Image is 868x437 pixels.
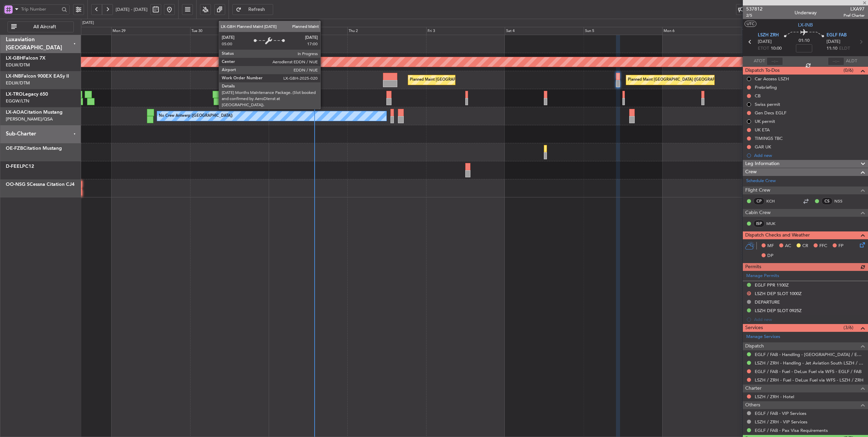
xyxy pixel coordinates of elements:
button: UTC [745,21,756,27]
span: [DATE] [758,38,772,45]
a: EGGW/LTN [6,98,29,104]
span: DP [767,253,773,259]
span: (3/6) [844,324,853,331]
div: [DATE] [82,20,94,26]
span: (0/6) [844,67,853,74]
span: D-FEEL [6,164,22,169]
a: Manage Services [746,334,780,340]
span: Flight Crew [745,187,770,194]
div: Prebriefing [755,84,777,90]
a: [PERSON_NAME]/QSA [6,116,53,122]
span: EGLF FAB [827,32,847,39]
div: Sat 4 [505,27,583,35]
div: Tue 7 [741,27,820,35]
span: Others [745,401,760,409]
div: UK ETA [755,127,770,133]
a: LSZH / ZRH - Hotel [755,394,794,400]
a: OO-NSG SCessna Citation CJ4 [6,182,74,187]
a: MUK [766,221,782,227]
button: All Aircraft [7,21,74,32]
div: Underway [795,9,817,16]
span: Crew [745,168,757,176]
a: EGLF / FAB - VIP Services [755,410,806,416]
div: Add new [754,152,865,158]
div: Car Access LSZH [755,76,789,82]
span: CR [802,243,808,249]
span: LXA97 [844,5,865,13]
span: Leg Information [745,160,780,168]
div: Wed 1 [269,27,347,35]
span: ATOT [754,58,765,65]
div: Thu 2 [347,27,426,35]
div: Mon 6 [662,27,741,35]
div: TIMINGS TBC [755,135,783,141]
span: FP [838,243,844,249]
span: [DATE] [827,38,840,45]
a: Schedule Crew [746,178,776,184]
button: Refresh [232,4,273,15]
span: Dispatch To-Dos [745,67,780,75]
a: EGLF / FAB - Fuel - DeLux Fuel via WFS - EGLF / FAB [755,369,862,374]
div: Fri 3 [426,27,505,35]
a: LSZH / ZRH - VIP Services [755,419,807,425]
a: EGLF / FAB - Pax Visa Requirements [755,427,828,433]
div: Tue 30 [190,27,269,35]
span: 10:00 [771,45,782,52]
a: EDLW/DTM [6,80,30,86]
div: ISP [753,220,765,227]
span: 01:10 [799,37,809,44]
span: LX-GBH [6,56,23,61]
span: All Aircraft [18,25,71,29]
span: Cabin Crew [745,209,771,217]
span: ALDT [846,58,857,65]
span: Charter [745,385,762,392]
a: OE-FZBCitation Mustang [6,146,62,151]
div: No Crew Antwerp ([GEOGRAPHIC_DATA]) [159,111,233,121]
span: LX-INB [6,74,21,79]
div: Planned Maint [GEOGRAPHIC_DATA] ([GEOGRAPHIC_DATA]) [628,75,735,85]
a: LSZH / ZRH - Handling - Jet Aviation South LSZH / ZRH [755,360,865,366]
span: ETOT [758,45,769,52]
span: Dispatch [745,342,764,350]
a: LX-GBHFalcon 7X [6,56,46,61]
a: LX-INBFalcon 900EX EASy II [6,74,69,79]
div: Sun 5 [584,27,662,35]
span: Refresh [243,7,271,12]
a: NSS [834,198,850,204]
div: Swiss permit [755,101,780,107]
div: CS [821,197,833,205]
span: ELDT [839,45,850,52]
div: GAR UK [755,144,771,150]
div: Mon 29 [111,27,190,35]
div: A/C Unavailable [241,93,269,103]
div: Gen Decs EGLF [755,110,786,116]
div: [DATE] [270,20,282,26]
span: 2/5 [746,13,763,18]
a: LX-TROLegacy 650 [6,92,48,97]
a: EGLF / FAB - Handling - [GEOGRAPHIC_DATA] / EGLF / FAB [755,352,865,357]
span: LSZH ZRH [758,32,779,39]
a: LSZH / ZRH - Fuel - DeLux Fuel via WFS - LSZH / ZRH [755,377,864,383]
div: Planned Maint [GEOGRAPHIC_DATA] [410,75,475,85]
span: Pref Charter [844,13,865,18]
input: Trip Number [21,4,60,14]
a: EDLW/DTM [6,62,30,68]
span: AC [785,243,791,249]
span: [DATE] - [DATE] [116,6,148,13]
span: OO-NSG S [6,182,30,187]
span: FFC [819,243,827,249]
span: LX-INB [798,21,813,29]
div: CP [753,197,765,205]
span: Services [745,324,763,332]
span: LX-TRO [6,92,23,97]
span: OE-FZB [6,146,23,151]
span: 537812 [746,5,763,13]
span: 11:10 [827,45,837,52]
a: D-FEELPC12 [6,164,34,169]
a: LX-AOACitation Mustang [6,110,63,115]
div: CB [755,93,761,99]
a: KCH [766,198,782,204]
div: UK permit [755,118,775,124]
span: MF [767,243,774,249]
span: Dispatch Checks and Weather [745,231,810,239]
